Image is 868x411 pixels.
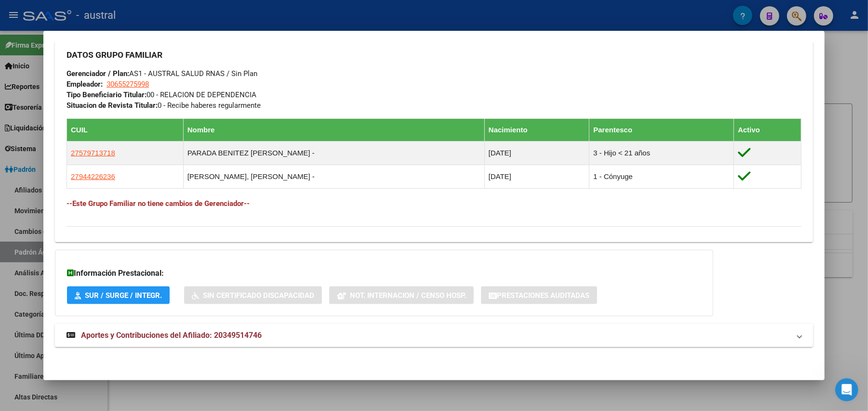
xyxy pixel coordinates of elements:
[67,50,801,60] h3: DATOS GRUPO FAMILIAR
[67,198,801,209] h4: --Este Grupo Familiar no tiene cambios de Gerenciador--
[71,172,115,180] span: 27944226236
[67,101,158,110] strong: Situacion de Revista Titular:
[67,268,701,279] h3: Información Prestacional:
[67,80,103,89] strong: Empleador:
[67,90,256,99] span: 00 - RELACION DE DEPENDENCIA
[81,331,262,340] span: Aportes y Contribuciones del Afiliado: 20349514746
[85,291,162,300] span: SUR / SURGE / INTEGR.
[481,286,597,304] button: Prestaciones Auditadas
[835,378,858,401] iframe: Intercom live chat
[183,119,484,141] th: Nombre
[71,149,115,157] span: 27579713718
[484,141,589,165] td: [DATE]
[329,286,474,304] button: Not. Internacion / Censo Hosp.
[350,291,466,300] span: Not. Internacion / Censo Hosp.
[497,291,589,300] span: Prestaciones Auditadas
[734,119,801,141] th: Activo
[107,80,149,89] span: 30655275998
[183,165,484,189] td: [PERSON_NAME], [PERSON_NAME] -
[67,101,261,110] span: 0 - Recibe haberes regularmente
[67,69,129,78] strong: Gerenciador / Plan:
[67,286,170,304] button: SUR / SURGE / INTEGR.
[67,69,257,78] span: AS1 - AUSTRAL SALUD RNAS / Sin Plan
[203,291,314,300] span: Sin Certificado Discapacidad
[589,141,734,165] td: 3 - Hijo < 21 años
[484,165,589,189] td: [DATE]
[55,324,813,347] mat-expansion-panel-header: Aportes y Contribuciones del Afiliado: 20349514746
[589,165,734,189] td: 1 - Cónyuge
[183,141,484,165] td: PARADA BENITEZ [PERSON_NAME] -
[184,286,322,304] button: Sin Certificado Discapacidad
[67,119,184,141] th: CUIL
[484,119,589,141] th: Nacimiento
[589,119,734,141] th: Parentesco
[67,90,147,99] strong: Tipo Beneficiario Titular:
